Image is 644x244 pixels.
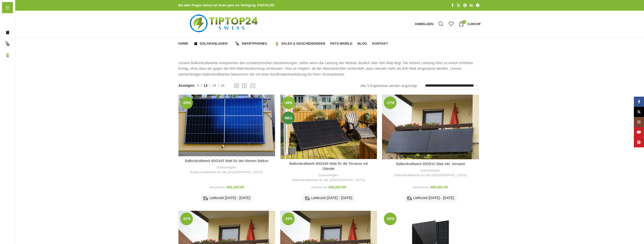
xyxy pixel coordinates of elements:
a: Instagram Social Link [634,117,644,127]
span: CHF [237,185,244,189]
span: CHF [474,22,481,26]
span: 18 [212,83,216,88]
a: Rasteransicht 2 [234,83,239,89]
span: Pets-World [5,62,24,71]
a: Facebook Social Link [634,97,644,107]
span: Sales & Geschenkideen [13,51,53,60]
span: -17% [384,96,397,109]
a: Telegram Social Link [474,2,481,9]
a: Rasteransicht 3 [242,83,247,89]
a: Balkonkraftwerk 600/445 Watt für die Terrasse mit Ständer [289,162,368,171]
span: Anzeigen [178,83,195,88]
p: Unsere Balkonkraftwerke entsprechen den schweizerischen Bestimmungen, selbst wenn die Leistung de... [178,60,481,77]
a: 9 [195,83,201,88]
a: Balkonkraftwerk 600/445 Watt für den kleinen Balkon [185,159,269,163]
a: Pinterest Social Link [462,2,468,9]
span: CHF [219,186,225,189]
span: Anmelden [415,22,434,26]
a: Anmelden [412,19,436,29]
a: Pets-World [330,39,352,49]
span: Smartphones [241,42,267,46]
img: Smartphones [5,41,10,46]
a: Solaranlagen [216,165,236,170]
div: Lieferzeit [DATE] - [DATE] [404,194,457,202]
span: Neu [282,112,295,124]
a: 18 [210,83,218,88]
bdi: 0,00 [468,22,481,26]
img: Tiptop24 Nachhaltige & Faire Produkte [178,11,271,37]
div: , [385,168,476,178]
div: Hauptnavigation [176,39,391,49]
div: Lieferzeit [DATE] - [DATE] [302,194,355,202]
a: 12 [202,83,209,88]
bdi: 499,00 [430,185,448,189]
span: 0 [462,20,466,24]
a: 0 0,00CHF [456,19,483,29]
a: YouTube Social Link [634,127,644,137]
bdi: 499,00 [209,186,225,189]
span: Blog [5,74,13,83]
span: -21% [180,213,193,225]
span: Home [178,42,188,46]
a: Solaranlagen [193,39,230,49]
a: Sales & Geschenkideen [275,39,325,49]
span: Solaranlagen [200,42,228,46]
span: Home [5,16,15,26]
strong: Bei allen Fragen stehen wir Ihnen gern zur Verfügung. 0784701155 [178,4,274,7]
span: 9 [197,83,199,88]
a: Solaranlagen [318,173,338,178]
span: Kontakt [5,85,18,94]
span: 12 [204,83,208,88]
a: Balkonkraftwerke für die [GEOGRAPHIC_DATA] [292,178,365,183]
span: -22% [384,213,397,225]
a: Blog [357,39,367,49]
img: Solaranlagen [193,41,198,46]
a: X Social Link [634,107,644,117]
span: CHF [321,186,327,189]
a: Facebook Social Link [450,2,455,9]
a: Home [178,39,188,49]
div: , [181,165,273,175]
span: Blog [357,42,367,46]
a: Balkonkraftwerk 600/810 Watt inkl. Versand [382,95,479,159]
img: Sales & Geschenkideen [275,41,279,46]
a: Solaranlagen [420,168,440,173]
span: Pets-World [330,42,352,46]
span: CHF [422,186,429,189]
a: X Social Link [455,2,462,9]
span: Sales & Geschenkideen [281,42,325,46]
span: Smartphones [13,39,35,48]
span: CHF [339,185,346,189]
span: -23% [180,96,193,109]
select: Shop-Reihenfolge [425,82,479,90]
div: Meine Wunschliste [446,19,456,29]
div: Lieferzeit [DATE] - [DATE] [201,194,253,202]
img: Smartphones [235,41,240,46]
a: Rasteransicht 4 [250,83,255,89]
span: Menü [12,5,22,10]
span: Kontakt [372,42,388,46]
div: , [283,173,374,182]
a: Kontakt [372,39,388,49]
a: Balkonkraftwerk 600/445 Watt für den kleinen Balkon [178,95,275,156]
span: CHF [441,185,448,189]
bdi: 599,00 [413,186,429,189]
a: Balkonkraftwerke für die [GEOGRAPHIC_DATA] [394,173,467,178]
span: -33% [282,213,295,225]
a: Balkonkraftwerk 600/445 Watt für die Terrasse mit Ständer [280,95,377,159]
a: 24 [219,83,226,88]
bdi: 799,00 [311,186,327,189]
img: Sales & Geschenkideen [5,53,10,58]
a: Suche [436,19,446,29]
a: LinkedIn Social Link [468,2,474,9]
bdi: 385,00 [226,185,245,189]
a: Smartphones [235,39,270,49]
span: -39% [282,96,295,109]
img: Solaranlagen [5,30,10,35]
p: Alle 9 Ergebnisse werden angezeigt [360,83,417,89]
a: Balkonkraftwerke für die [GEOGRAPHIC_DATA] [191,170,263,175]
a: Pinterest Social Link [634,137,644,147]
bdi: 489,00 [328,185,346,189]
span: Solaranlagen [13,28,35,37]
